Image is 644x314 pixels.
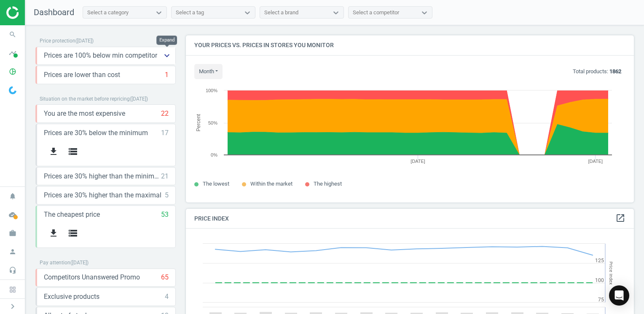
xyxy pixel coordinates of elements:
div: Select a tag [176,9,204,16]
text: 125 [595,258,604,263]
i: storage [68,146,78,157]
span: Pay attention [40,260,70,266]
span: The lowest [203,181,229,187]
h4: Your prices vs. prices in stores you monitor [186,35,634,55]
i: headset_mic [5,262,21,278]
span: Prices are 30% higher than the maximal [44,191,161,200]
img: ajHJNr6hYgQAAAAASUVORK5CYII= [6,6,66,19]
span: The highest [314,181,342,187]
div: Expand [156,35,177,45]
span: Competitors Unanswered Promo [44,273,140,282]
span: Within the market [250,181,292,187]
button: keyboard_arrow_down [158,47,175,64]
button: get_app [44,224,63,243]
text: 75 [598,297,604,303]
text: 100% [206,88,217,93]
button: storage [63,224,83,243]
i: work [5,225,21,241]
i: notifications [5,188,21,204]
span: Prices are 30% below the minimum [44,128,148,138]
button: chevron_right [2,301,23,312]
span: ( [DATE] ) [70,260,89,266]
span: ( [DATE] ) [75,38,94,44]
span: Dashboard [34,7,74,17]
div: 65 [161,273,169,282]
i: keyboard_arrow_down [162,51,172,61]
a: open_in_new [615,213,625,224]
span: You are the most expensive [44,109,125,118]
div: 5 [165,191,169,200]
img: wGWNvw8QSZomAAAAABJRU5ErkJggg== [9,86,16,94]
tspan: Price Index [608,261,614,285]
text: 0% [211,152,217,157]
span: Prices are lower than cost [44,70,120,80]
i: open_in_new [615,213,625,223]
i: chevron_right [8,301,18,311]
h4: Price Index [186,209,634,229]
div: Open Intercom Messenger [609,285,629,306]
i: storage [68,228,78,238]
div: 4 [165,292,169,301]
tspan: Percent [196,114,201,131]
div: 17 [161,128,169,138]
p: Total products: [573,68,621,75]
span: Prices are 100% below min competitor [44,51,157,60]
button: get_app [44,142,63,162]
i: search [5,27,21,43]
text: 50% [208,120,217,125]
i: get_app [48,228,59,238]
span: ( [DATE] ) [130,96,148,102]
button: storage [63,142,83,162]
span: Situation on the market before repricing [40,96,130,102]
span: Exclusive products [44,292,99,301]
b: 1862 [609,68,621,75]
div: Select a brand [264,9,298,16]
div: 1 [165,70,169,80]
div: Select a competitor [353,9,399,16]
tspan: [DATE] [588,159,603,164]
div: 21 [161,172,169,181]
div: 53 [161,210,169,219]
div: 22 [161,109,169,118]
i: pie_chart_outlined [5,64,21,80]
button: month [194,64,223,79]
span: Prices are 30% higher than the minimum [44,172,161,181]
text: 100 [595,277,604,283]
div: Select a category [87,9,129,16]
span: The cheapest price [44,210,100,219]
i: cloud_done [5,207,21,223]
i: person [5,244,21,260]
i: timeline [5,45,21,61]
span: Price protection [40,38,75,44]
i: get_app [48,146,59,157]
tspan: [DATE] [411,159,425,164]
